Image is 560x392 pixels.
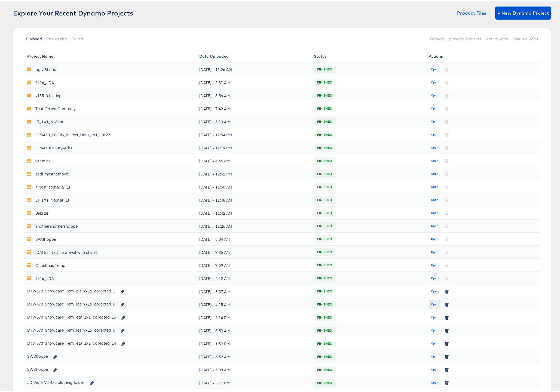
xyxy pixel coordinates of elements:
[431,327,438,332] span: Open
[314,194,335,203] span: FINISHED
[314,364,335,373] span: FINISHED
[199,286,307,294] div: [DATE] - 8:57 AM
[35,246,99,255] div: [DATE] - 1x1 no arrival with star (2)
[35,77,54,85] div: 9x16_JDA
[27,337,116,346] div: DTV-570_Showcase_Tem...eta_1x1_collected_14
[71,35,83,40] span: Failed
[314,286,335,294] span: FINISHED
[199,377,307,386] div: [DATE] - 3:17 PM
[35,116,63,125] div: LT_1X1_NoStar
[314,246,335,255] span: FINISHED
[35,129,110,138] div: CP9418_Beauty_Macys_Meta_1x1_apr22
[429,233,440,242] button: Open
[497,8,549,16] span: + New Dynamo Project
[429,116,440,125] button: Open
[429,312,440,320] button: Open
[199,338,307,347] div: [DATE] - 1:59 PM
[513,35,538,40] span: Queued Jobs
[314,207,335,216] span: FINISHED
[431,92,438,97] span: Open
[314,338,335,347] span: FINISHED
[314,220,335,229] span: FINISHED
[429,90,440,98] button: Open
[314,90,335,98] span: FINISHED
[199,155,307,164] div: [DATE] - 4:46 AM
[429,220,440,229] button: Open
[429,194,440,203] button: Open
[35,90,62,98] div: v135-0 testing
[431,209,438,214] span: Open
[314,299,335,307] span: FINISHED
[27,285,115,294] div: DTV-570_Showcase_Tem...els_9x16_collected_1
[429,207,440,216] button: Open
[35,220,78,229] div: anotheranothershoppe
[24,48,196,61] th: Project Name
[35,142,72,151] div: CP9418Beauty-AdC
[431,157,438,162] span: Open
[314,181,335,190] span: FINISHED
[35,168,69,177] div: sadtimesthemovie
[199,325,307,334] div: [DATE] - 8:59 AM
[199,64,307,72] div: [DATE] - 11:26 AM
[429,181,440,190] button: Open
[429,103,440,112] button: Open
[314,168,335,177] span: FINISHED
[486,35,508,40] span: Active Jobs
[429,129,440,138] button: Open
[431,183,438,188] span: Open
[431,222,438,227] span: Open
[199,299,307,307] div: [DATE] - 4:15 AM
[431,366,438,371] span: Open
[429,168,440,177] button: Open
[199,260,307,268] div: [DATE] - 7:09 AM
[314,129,335,138] span: FINISHED
[314,77,335,85] span: FINISHED
[314,377,335,386] span: FINISHED
[199,246,307,255] div: [DATE] - 7:35 AM
[314,64,335,72] span: FINISHED
[429,325,440,334] button: Open
[314,312,335,320] span: FINISHED
[199,142,307,151] div: [DATE] - 12:19 PM
[199,77,307,85] div: [DATE] - 5:31 AM
[431,144,438,149] span: Open
[314,155,335,164] span: FINISHED
[431,353,438,358] span: Open
[196,48,311,61] th: Date Uploaded
[431,314,438,319] span: Open
[431,105,438,110] span: Open
[314,233,335,242] span: FINISHED
[431,170,438,175] span: Open
[199,168,307,177] div: [DATE] - 12:52 PM
[35,181,70,190] div: lt_test_costar_2 (1)
[314,103,335,112] span: FINISHED
[455,5,489,18] button: Product Files
[431,301,438,305] span: Open
[429,351,440,360] button: Open
[314,351,335,360] span: FINISHED
[314,325,335,334] span: FINISHED
[430,35,482,40] span: Browse Uploaded Projects
[431,235,438,240] span: Open
[429,155,440,164] button: Open
[199,90,307,98] div: [DATE] - 8:56 AM
[429,377,440,386] button: Open
[199,116,307,125] div: [DATE] - 6:10 AM
[431,340,438,345] span: Open
[27,376,97,386] div: JD Vid A V2 4x5 clothing folder
[431,248,438,253] span: Open
[27,350,61,360] div: SWShoppe
[35,103,75,112] div: That Crisps Company
[495,5,551,18] button: + New Dynamo Project
[314,116,335,125] span: FINISHED
[35,207,48,216] div: BelStar
[311,48,425,61] th: Status
[457,8,486,16] span: Product Files
[431,196,438,201] span: Open
[199,273,307,281] div: [DATE] - 5:12 AM
[431,274,438,279] span: Open
[199,207,307,216] div: [DATE] - 11:42 AM
[199,351,307,360] div: [DATE] - 6:52 AM
[314,142,335,151] span: FINISHED
[35,260,65,268] div: Christmas Temp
